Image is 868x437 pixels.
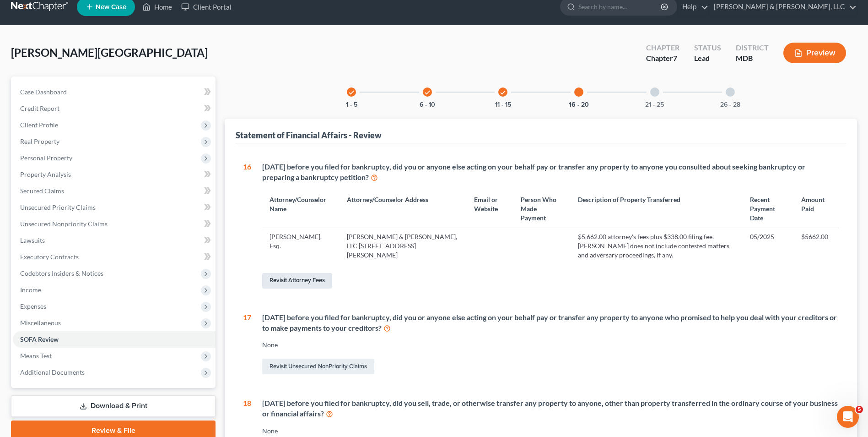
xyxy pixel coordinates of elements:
a: Secured Claims [13,183,216,199]
a: Revisit Attorney Fees [262,273,332,289]
iframe: Intercom live chat [837,406,859,428]
div: Chapter [646,53,679,64]
span: New Case [96,4,126,11]
th: Person Who Made Payment [513,190,571,228]
div: Status [694,43,721,53]
a: Credit Report [13,100,216,117]
span: Unsecured Priority Claims [20,203,96,211]
div: None [262,340,839,350]
th: Amount Paid [794,190,839,228]
span: Real Property [20,137,59,145]
span: Executory Contracts [20,253,79,261]
span: Expenses [20,302,46,310]
a: Property Analysis [13,166,216,183]
span: Miscellaneous [20,319,61,327]
div: Lead [694,53,721,64]
a: Download & Print [11,395,216,417]
button: 26 - 28 [720,102,740,108]
i: check [500,89,506,96]
a: Executory Contracts [13,249,216,265]
div: [DATE] before you filed for bankruptcy, did you or anyone else acting on your behalf pay or trans... [262,162,839,183]
button: 16 - 20 [569,102,589,108]
td: [PERSON_NAME] & [PERSON_NAME], LLC [STREET_ADDRESS][PERSON_NAME] [340,228,467,264]
span: Unsecured Nonpriority Claims [20,220,108,228]
button: 21 - 25 [645,102,664,108]
span: Lawsuits [20,236,45,244]
div: [DATE] before you filed for bankruptcy, did you or anyone else acting on your behalf pay or trans... [262,312,839,333]
button: 6 - 10 [420,102,435,108]
div: [DATE] before you filed for bankruptcy, did you sell, trade, or otherwise transfer any property t... [262,398,839,419]
div: 17 [243,312,251,377]
span: 7 [673,54,677,62]
span: Personal Property [20,154,72,162]
div: Chapter [646,43,679,53]
div: None [262,426,839,436]
th: Attorney/Counselor Address [340,190,467,228]
span: Secured Claims [20,187,64,195]
span: Means Test [20,352,52,360]
button: 1 - 5 [346,102,357,108]
td: 05/2025 [743,228,794,264]
div: Statement of Financial Affairs - Review [236,130,382,141]
div: MDB [736,53,769,64]
a: SOFA Review [13,331,216,348]
i: check [424,89,431,96]
button: 11 - 15 [495,102,511,108]
td: [PERSON_NAME], Esq. [262,228,340,264]
a: Lawsuits [13,232,216,249]
i: check [348,89,355,96]
span: Income [20,286,41,294]
span: 5 [856,406,863,413]
span: Additional Documents [20,368,85,376]
span: Case Dashboard [20,88,67,96]
div: District [736,43,769,53]
span: [PERSON_NAME][GEOGRAPHIC_DATA] [11,46,208,59]
td: $5,662.00 attorney's fees plus $338.00 filing fee. [PERSON_NAME] does not include contested matte... [571,228,743,264]
th: Email or Website [467,190,513,228]
button: Preview [783,43,846,63]
a: Revisit Unsecured NonPriority Claims [262,359,374,374]
th: Recent Payment Date [743,190,794,228]
th: Description of Property Transferred [571,190,743,228]
span: Credit Report [20,104,59,112]
span: Client Profile [20,121,58,129]
a: Unsecured Priority Claims [13,199,216,216]
th: Attorney/Counselor Name [262,190,340,228]
span: Property Analysis [20,170,71,178]
span: SOFA Review [20,335,59,343]
a: Unsecured Nonpriority Claims [13,216,216,232]
div: 16 [243,162,251,290]
span: Codebtors Insiders & Notices [20,269,103,277]
td: $5662.00 [794,228,839,264]
a: Case Dashboard [13,84,216,100]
